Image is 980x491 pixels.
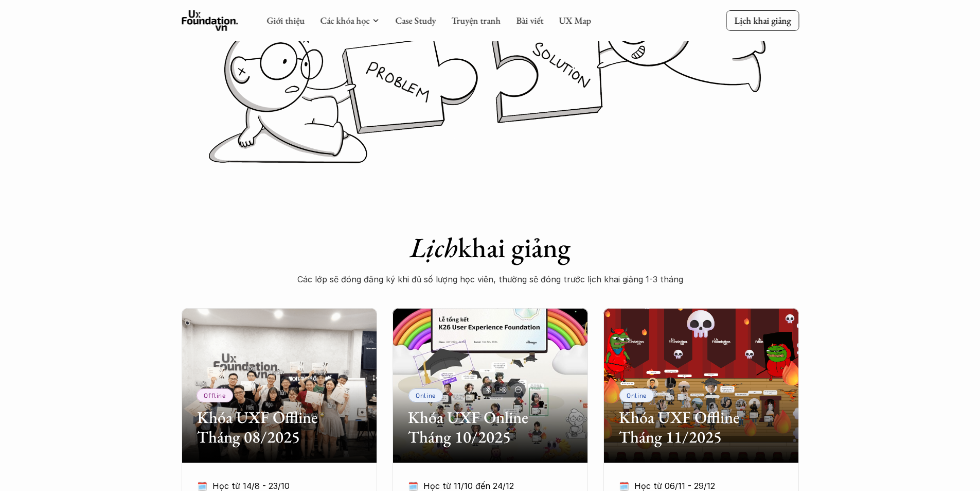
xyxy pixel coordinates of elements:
[320,14,369,26] a: Các khóa học
[627,392,647,399] p: Online
[284,231,696,264] h1: khai giảng
[410,229,458,265] em: Lịch
[395,14,436,26] a: Case Study
[197,408,362,447] h2: Khóa UXF Offline Tháng 08/2025
[266,14,305,26] a: Giới thiệu
[734,14,791,26] p: Lịch khai giảng
[408,408,573,447] h2: Khóa UXF Online Tháng 10/2025
[516,14,543,26] a: Bài viết
[559,14,591,26] a: UX Map
[416,392,436,399] p: Online
[726,10,799,30] a: Lịch khai giảng
[619,408,783,447] h2: Khóa UXF Offline Tháng 11/2025
[451,14,501,26] a: Truyện tranh
[284,272,696,287] p: Các lớp sẽ đóng đăng ký khi đủ số lượng học viên, thường sẽ đóng trước lịch khai giảng 1-3 tháng
[204,392,225,399] p: Offline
